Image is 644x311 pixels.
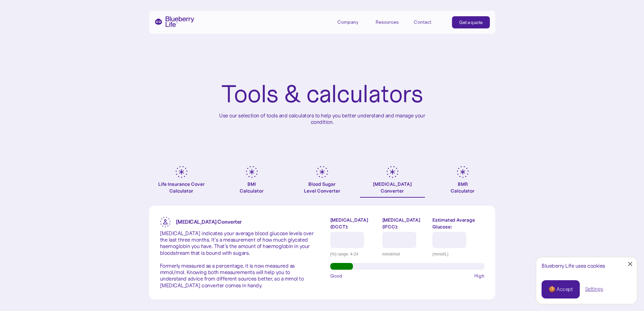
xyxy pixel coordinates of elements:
a: Close Cookie Popup [623,257,637,271]
span: Good [330,272,342,279]
a: Blood SugarLevel Converter [290,166,355,198]
div: Resources [376,16,406,27]
div: [MEDICAL_DATA] Converter [373,181,412,194]
a: BMICalculator [219,166,284,198]
div: (%) range: 4-24 [330,251,377,258]
label: [MEDICAL_DATA] (DCCT): [330,217,377,230]
a: home [154,16,194,27]
div: 🍪 Accept [549,286,573,293]
p: Use our selection of tools and calculators to help you better understand and manage your condition. [214,112,430,125]
h1: Tools & calculators [221,81,423,107]
a: Settings [585,286,603,293]
div: Get a quote [459,19,483,26]
div: Company [337,19,358,25]
div: BMR Calculator [451,181,475,194]
a: [MEDICAL_DATA]Converter [360,166,425,198]
a: Get a quote [452,16,490,28]
div: Blueberry Life uses cookies [542,263,631,269]
span: High [474,272,484,279]
div: Blood Sugar Level Converter [304,181,340,194]
label: [MEDICAL_DATA] (IFCC): [382,217,427,230]
div: Life Insurance Cover Calculator [149,181,214,194]
div: mmol/mol [382,251,427,258]
label: Estimated Average Glucose: [432,217,484,230]
div: Contact [414,19,431,25]
div: Company [337,16,368,27]
a: Life Insurance Cover Calculator [149,166,214,198]
p: [MEDICAL_DATA] indicates your average blood glucose levels over the last three months. It’s a mea... [160,230,314,289]
a: 🍪 Accept [542,280,580,298]
strong: [MEDICAL_DATA] Converter [176,218,242,225]
div: BMI Calculator [240,181,264,194]
a: Contact [414,16,444,27]
div: Resources [376,19,399,25]
div: (mmol/L) [432,251,484,258]
a: BMRCalculator [430,166,495,198]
